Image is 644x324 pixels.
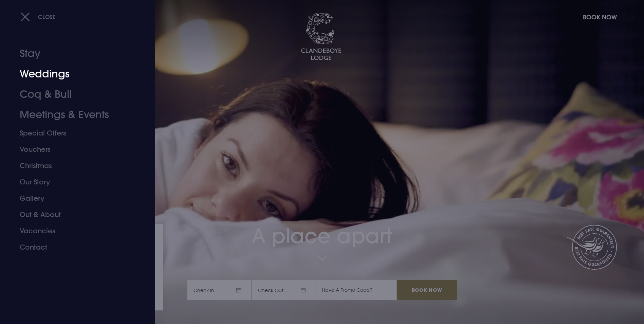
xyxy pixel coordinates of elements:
[20,64,127,84] a: Weddings
[20,43,127,64] a: Stay
[20,125,127,141] a: Special Offers
[20,105,127,125] a: Meetings & Events
[20,84,127,105] a: Coq & Bull
[38,13,56,20] span: Close
[20,158,127,174] a: Christmas
[20,141,127,158] a: Vouchers
[20,223,127,239] a: Vacancies
[20,10,56,24] button: Close
[20,190,127,206] a: Gallery
[20,206,127,223] a: Out & About
[20,239,127,255] a: Contact
[20,174,127,190] a: Our Story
